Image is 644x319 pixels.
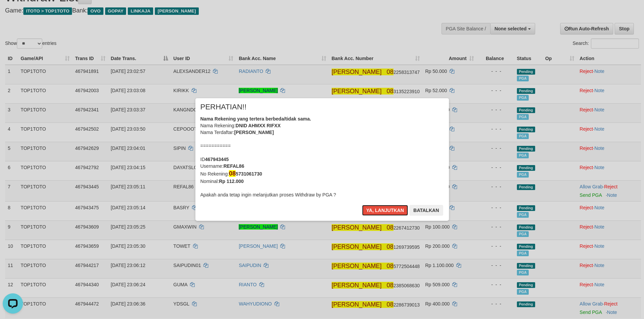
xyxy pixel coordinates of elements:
b: [PERSON_NAME] [234,130,274,135]
div: Nama Rekening: Nama Terdaftar: =========== ID Username: No Rekening: Nominal: Apakah anda tetap i... [200,115,444,198]
ah_el_jm_1755061967356: 08 [229,170,236,177]
b: REFAL86 [223,163,244,169]
button: Ya, lanjutkan [362,205,408,216]
span: PERHATIAN!! [200,104,247,110]
b: DNID AHMXX RIFXX [236,123,281,128]
b: Rp 112.000 [219,179,244,184]
button: Batalkan [409,205,443,216]
b: 467943445 [205,157,229,162]
b: 5731061730 [229,171,262,177]
b: Nama Rekening yang tertera berbeda/tidak sama. [200,116,311,122]
button: Open LiveChat chat widget [3,3,23,23]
